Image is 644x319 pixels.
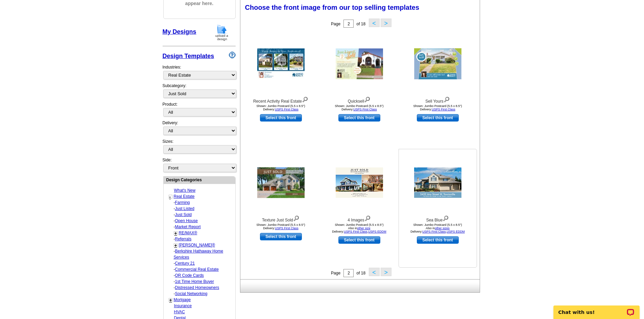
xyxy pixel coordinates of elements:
[174,297,191,302] a: Mortgage
[169,272,235,278] div: -
[175,224,201,229] a: Market Report
[356,22,365,26] span: of 18
[175,273,204,278] a: QR Code Cards
[338,236,380,244] a: use this design
[174,194,195,199] a: Real Estate
[348,227,370,230] span: Also in
[381,19,391,27] button: >
[302,95,308,103] img: view design details
[174,249,223,260] a: Berkshire Hathaway Home Services
[174,243,177,248] a: +
[401,104,475,111] div: Shown: Jumbo Postcard (5.5 x 8.5") Delivery:
[213,24,231,41] img: upload-design
[364,214,371,221] img: view design details
[401,214,475,223] div: Sea Blue
[175,285,219,290] a: Distressed Homeowners
[175,237,192,241] a: Referrals
[435,227,450,230] a: other sizes
[293,214,300,221] img: view design details
[163,120,236,138] div: Delivery:
[414,48,461,79] img: Sell Yours
[169,291,235,297] div: -
[369,19,380,27] button: <
[174,310,185,314] a: HVAC
[257,167,305,198] img: Texture Just Sold
[175,261,195,266] a: Century 21
[163,101,236,120] div: Product:
[417,236,459,244] a: use this design
[368,230,386,233] a: USPS EDDM
[401,95,475,104] div: Sell Yours
[260,233,302,240] a: use this design
[174,231,177,236] a: +
[322,104,397,111] div: Shown: Jumbo Postcard (5.5 x 8.5") Delivery:
[163,138,236,157] div: Sizes:
[244,223,318,230] div: Shown: Jumbo Postcard (5.5 x 8.5") Delivery:
[356,271,365,275] span: of 18
[447,230,465,233] a: USPS EDDM
[322,223,397,233] div: Shown: Jumbo Postcard (5.5 x 8.5") Delivery: ,
[369,268,380,276] button: <
[353,108,377,111] a: USPS First Class
[169,212,235,218] div: -
[331,271,340,275] span: Page
[322,214,397,223] div: 4 Images
[174,303,192,308] a: Insurance
[257,49,305,79] img: Recent Activity Real Estate
[364,95,371,103] img: view design details
[169,248,235,260] div: -
[336,49,383,79] img: Quicksell
[169,218,235,224] div: -
[401,223,475,233] div: Shown: Jumbo Postcard (5.5 x 8.5") Delivery: ,
[260,114,302,122] a: use this design
[381,268,391,276] button: >
[432,108,455,111] a: USPS First Class
[344,230,367,233] a: USPS First Class
[169,285,235,291] div: -
[414,167,461,198] img: Sea Blue
[175,291,208,296] a: Social Networking
[331,22,340,26] span: Page
[169,278,235,285] div: -
[338,114,380,122] a: use this design
[175,212,192,217] a: Just Sold
[169,297,172,303] a: +
[163,61,236,83] div: Industries:
[422,230,446,233] a: USPS First Class
[175,267,219,272] a: Commercial Real Estate
[169,260,235,266] div: -
[179,231,197,235] a: RE/MAX®
[444,95,450,103] img: view design details
[174,188,196,193] a: What's New
[417,114,459,122] a: use this design
[169,236,235,242] div: -
[244,214,318,223] div: Texture Just Sold
[163,53,214,59] a: Design Templates
[275,227,299,230] a: USPS First Class
[175,200,190,205] a: Farming
[336,167,383,198] img: 4 Images
[245,4,420,11] span: Choose the front image from our top selling templates
[443,214,449,221] img: view design details
[169,194,171,200] a: -
[322,95,397,104] div: Quicksell
[163,28,196,35] a: My Designs
[169,224,235,230] div: -
[169,206,235,212] div: -
[175,279,214,284] a: 1st Time Home Buyer
[275,108,299,111] a: USPS First Class
[426,227,450,230] span: Also in
[244,104,318,111] div: Shown: Jumbo Postcard (5.5 x 8.5") Delivery:
[549,298,644,319] iframe: LiveChat chat widget
[357,227,370,230] a: other size
[244,95,318,104] div: Recent Activity Real Estate
[163,157,236,173] div: Side:
[169,266,235,272] div: -
[175,218,198,223] a: Open House
[175,206,194,211] a: Just Listed
[164,177,235,183] div: Design Categories
[169,200,235,206] div: -
[163,83,236,101] div: Subcategory:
